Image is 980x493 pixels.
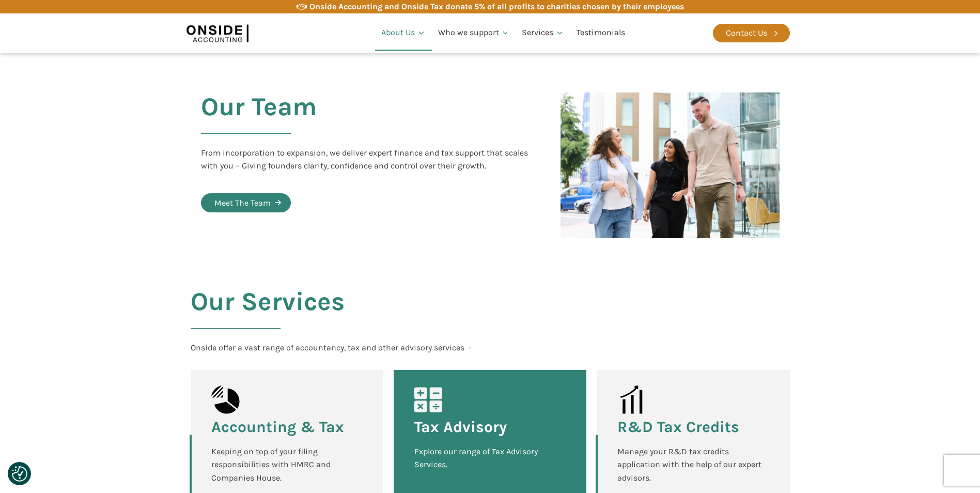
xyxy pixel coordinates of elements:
[214,196,271,210] div: Meet The Team
[375,16,432,51] a: About Us
[432,16,516,51] a: Who we support
[12,466,27,482] img: Revisit consent button
[726,26,767,40] div: Contact Us
[414,445,566,485] div: Explore our range of Tax Advisory Services.
[713,24,790,42] a: Contact Us
[191,287,345,341] h2: Our Services
[570,16,631,51] a: Testimonials
[201,193,291,213] a: Meet The Team
[186,21,248,45] img: Onside Accounting
[617,445,769,485] div: Manage your R&D tax credits application with the help of our expert advisors.
[414,419,507,435] h3: Tax Advisory
[12,466,27,482] button: Consent Preferences
[191,341,472,355] div: Onside offer a vast range of accountancy, tax and other advisory services -
[211,419,344,435] h3: Accounting & Tax
[211,445,363,485] div: Keeping on top of your filing responsibilities with HMRC and Companies House.
[201,146,540,173] div: From incorporation to expansion, we deliver expert finance and tax support that scales with you –...
[516,16,570,51] a: Services
[617,419,739,435] h3: R&D Tax Credits
[201,93,317,146] h2: Our Team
